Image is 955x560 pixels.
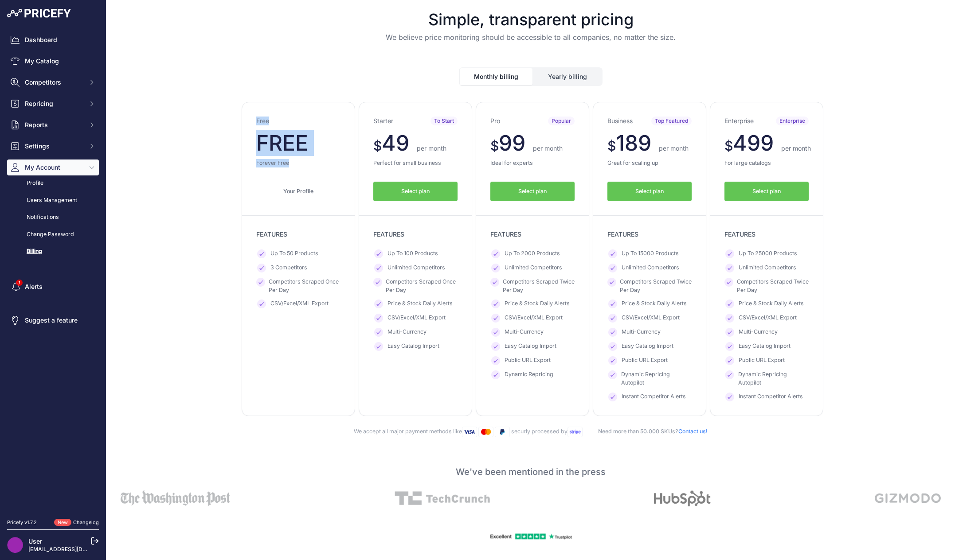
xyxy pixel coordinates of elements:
span: Up To 25000 Products [739,249,797,258]
span: To Start [431,117,458,125]
span: Select plan [752,187,781,196]
button: Yearly billing [533,68,602,85]
p: For large catalogs [724,159,809,167]
a: Changelog [73,519,99,525]
span: Easy Catalog Import [739,342,791,351]
a: Contact us! [678,428,708,435]
img: Alt [875,490,941,506]
span: Select plan [635,187,664,196]
span: Public URL Export [622,356,668,365]
span: Unlimited Competitors [622,264,679,272]
span: Competitors [25,78,83,87]
a: Change Password [7,227,99,242]
span: $ [490,138,499,154]
span: Public URL Export [739,356,785,365]
span: Price & Stock Daily Alerts [739,299,804,308]
span: Multi-Currency [387,328,427,337]
span: 499 [733,130,774,156]
span: per month [781,144,811,152]
span: Competitors Scraped Once Per Day [386,278,458,294]
p: FEATURES [490,230,575,239]
button: Repricing [7,96,99,112]
span: CSV/Excel/XML Export [739,314,797,323]
p: Ideal for experts [490,159,575,167]
span: Up To 2000 Products [505,249,560,258]
span: Price & Stock Daily Alerts [387,299,453,308]
span: Competitors Scraped Twice Per Day [503,278,575,294]
span: per month [417,144,446,152]
span: Settings [25,142,83,151]
span: Top Featured [651,117,692,125]
span: $ [373,138,382,154]
span: Price & Stock Daily Alerts [505,299,570,308]
button: Settings [7,138,99,154]
span: Dynamic Repricing Autopilot [621,370,692,387]
span: Unlimited Competitors [739,264,796,272]
span: Public URL Export [505,356,551,365]
span: $ [724,138,733,154]
h3: Starter [373,117,393,125]
span: per month [659,144,689,152]
span: CSV/Excel/XML Export [270,299,329,308]
p: FEATURES [607,230,692,239]
span: Competitors Scraped Once Per Day [269,278,341,294]
a: Suggest a feature [7,312,99,328]
img: Alt [395,490,490,506]
h1: Simple, transparent pricing [114,11,948,28]
span: Multi-Currency [505,328,544,337]
a: Billing [7,244,99,259]
span: CSV/Excel/XML Export [622,314,680,323]
span: Need more than 50.000 SKUs? [584,428,708,435]
span: 189 [616,130,651,156]
span: Up To 100 Products [387,249,438,258]
span: Dynamic Repricing Autopilot [738,370,809,387]
span: 3 Competitors [270,264,307,272]
span: Repricing [25,99,83,108]
a: Alerts [7,279,99,295]
button: Select plan [607,182,692,202]
a: [EMAIL_ADDRESS][DOMAIN_NAME] [28,546,121,552]
span: Multi-Currency [739,328,778,337]
span: Easy Catalog Import [505,342,556,351]
span: Easy Catalog Import [622,342,673,351]
span: CSV/Excel/XML Export [387,314,446,323]
span: Select plan [401,187,430,196]
span: Easy Catalog Import [387,342,439,351]
p: We believe price monitoring should be accessible to all companies, no matter the size. [114,32,948,43]
img: Alt [121,490,231,506]
h3: Pro [490,117,500,125]
p: FEATURES [373,230,458,239]
img: Alt [654,490,711,506]
span: Select plan [518,187,547,196]
button: Monthly billing [460,68,532,85]
button: Select plan [724,182,809,202]
span: CSV/Excel/XML Export [505,314,563,323]
span: Dynamic Repricing [505,370,553,379]
span: FREE [256,130,308,156]
span: Competitors Scraped Twice Per Day [737,278,809,294]
span: Up To 15000 Products [622,249,679,258]
button: Select plan [373,182,458,202]
h3: Free [256,117,269,125]
button: Competitors [7,74,99,90]
span: Enterprise [776,117,809,125]
span: Popular [548,117,575,125]
div: Pricefy v1.7.2 [7,519,37,526]
span: 99 [499,130,525,156]
h3: Enterprise [724,117,754,125]
button: Reports [7,117,99,133]
p: Forever Free [256,159,341,167]
span: New [54,519,71,526]
a: Your Profile [256,182,341,202]
p: Great for scaling up [607,159,692,167]
p: We've been mentioned in the press [114,466,948,478]
span: Instant Competitor Alerts [622,393,686,401]
a: Dashboard [7,32,99,48]
span: Up To 50 Products [270,249,318,258]
span: Price & Stock Daily Alerts [622,299,687,308]
p: FEATURES [256,230,341,239]
a: User [28,537,42,545]
span: Unlimited Competitors [505,264,562,272]
p: Perfect for small business [373,159,458,167]
span: Multi-Currency [622,328,661,337]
